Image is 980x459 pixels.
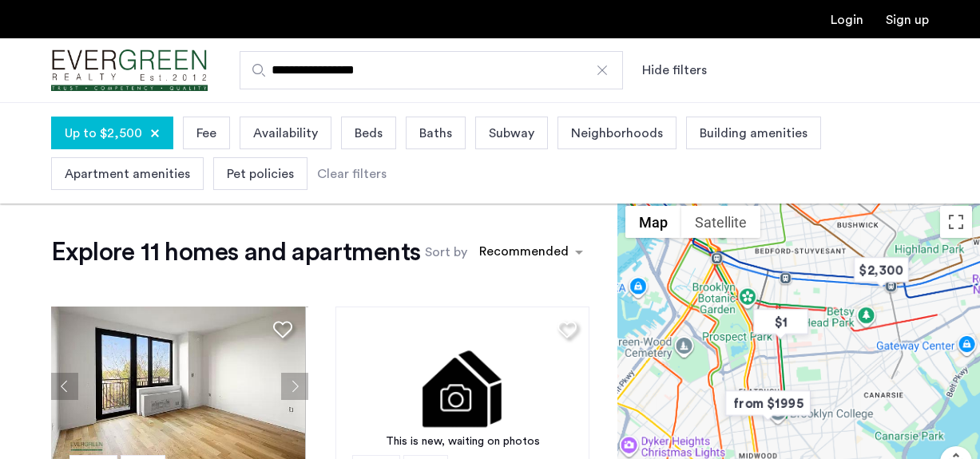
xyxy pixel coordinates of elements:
[51,236,420,268] h1: Explore 11 homes and apartments
[51,373,78,400] button: Previous apartment
[240,51,623,89] input: Apartment Search
[747,304,815,340] div: $1
[642,61,707,80] button: Show or hide filters
[227,164,294,184] span: Pet policies
[196,124,216,143] span: Fee
[51,41,208,101] img: logo
[253,124,318,143] span: Availability
[881,395,932,443] iframe: chat widget
[51,41,208,101] a: Cazamio Logo
[625,206,681,238] button: Show street map
[477,242,569,265] div: Recommended
[571,124,663,143] span: Neighborhoods
[886,14,929,26] a: Registration
[681,206,760,238] button: Show satellite imagery
[471,238,591,267] ng-select: sort-apartment
[281,373,308,400] button: Next apartment
[940,206,972,238] button: Toggle fullscreen view
[343,433,581,450] div: This is new, waiting on photos
[65,124,142,143] span: Up to $2,500
[847,252,915,288] div: $2,300
[317,164,387,184] div: Clear filters
[489,124,534,143] span: Subway
[419,124,452,143] span: Baths
[65,164,190,184] span: Apartment amenities
[700,124,807,143] span: Building amenities
[831,14,863,26] a: Login
[355,124,383,143] span: Beds
[425,243,467,262] label: Sort by
[719,386,817,421] div: from $1995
